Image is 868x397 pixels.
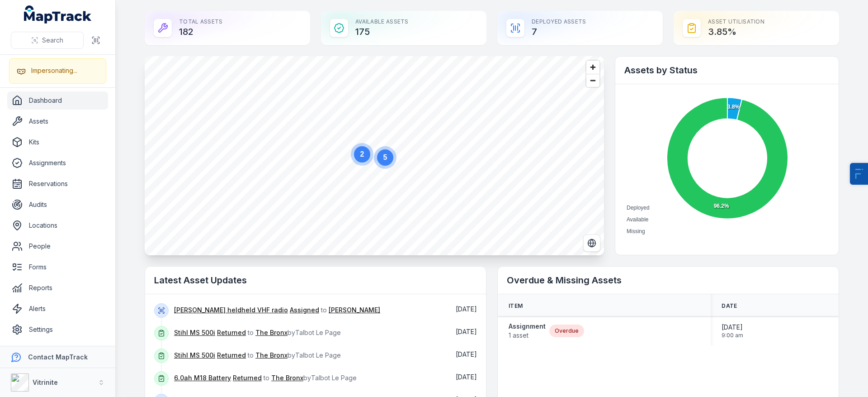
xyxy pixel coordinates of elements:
[7,196,108,214] a: Audits
[627,228,645,234] span: Missing
[7,216,108,234] a: Locations
[586,61,599,74] button: Zoom in
[174,306,288,315] a: [PERSON_NAME] heldheld VHF radio
[329,306,380,315] a: [PERSON_NAME]
[28,353,88,361] strong: Contact MapTrack
[217,351,246,360] a: Returned
[24,5,92,24] a: MapTrack
[174,351,215,360] a: Stihl MS 500i
[509,331,546,340] span: 1 asset
[507,274,830,287] h2: Overdue & Missing Assets
[456,373,477,381] span: [DATE]
[290,306,319,315] a: Assigned
[7,320,108,339] a: Settings
[456,305,477,313] span: [DATE]
[255,328,288,337] a: The Bronx
[7,279,108,297] a: Reports
[7,237,108,255] a: People
[7,154,108,172] a: Assignments
[456,328,477,335] time: 29/08/2025, 9:27:22 am
[722,323,743,332] span: [DATE]
[174,328,215,337] a: Stihl MS 500i
[722,332,743,339] span: 9:00 am
[174,329,341,336] span: to by Talbot Le Page
[722,302,737,310] span: Date
[217,328,246,337] a: Returned
[509,322,546,340] a: Assignment1 asset
[456,305,477,313] time: 01/09/2025, 11:44:37 am
[174,373,231,383] a: 6.0ah M18 Battery
[7,91,108,110] a: Dashboard
[174,374,357,382] span: to by Talbot Le Page
[583,234,600,252] button: Switch to Satellite View
[7,175,108,193] a: Reservations
[255,351,288,360] a: The Bronx
[174,351,341,359] span: to by Talbot Le Page
[145,56,604,255] canvas: Map
[627,205,650,211] span: Deployed
[271,373,303,383] a: The Bronx
[586,74,599,87] button: Zoom out
[549,325,584,337] div: Overdue
[42,36,63,45] span: Search
[233,373,262,383] a: Returned
[360,150,364,158] text: 2
[456,328,477,335] span: [DATE]
[11,32,84,49] button: Search
[456,350,477,358] span: [DATE]
[7,258,108,276] a: Forms
[456,350,477,358] time: 29/08/2025, 9:27:00 am
[456,373,477,381] time: 29/08/2025, 9:26:46 am
[31,66,77,75] div: Impersonating...
[722,323,743,339] time: 14/07/2025, 9:00:00 am
[624,64,830,77] h2: Assets by Status
[383,153,387,161] text: 5
[7,300,108,318] a: Alerts
[627,216,648,223] span: Available
[33,378,58,386] strong: Vitrinite
[509,302,523,310] span: Item
[154,274,477,287] h2: Latest Asset Updates
[509,322,546,331] strong: Assignment
[7,112,108,130] a: Assets
[174,306,380,314] span: to
[7,133,108,151] a: Kits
